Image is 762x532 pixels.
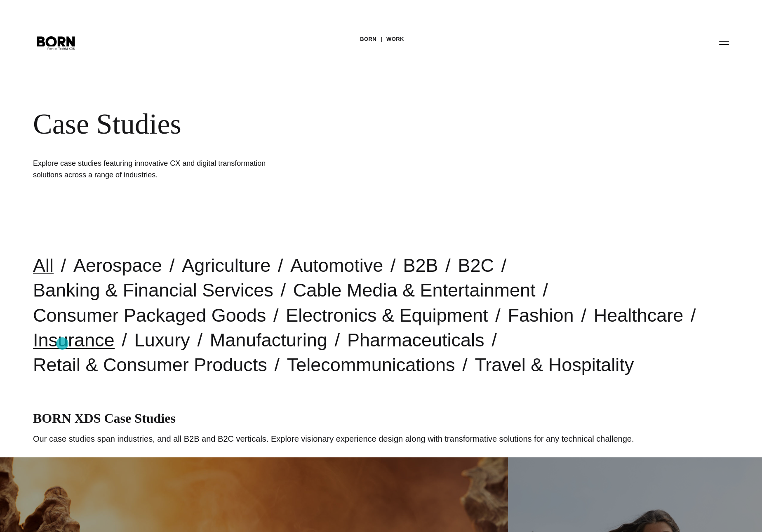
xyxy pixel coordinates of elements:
p: Our case studies span industries, and all B2B and B2C verticals. Explore visionary experience des... [33,433,729,445]
a: Consumer Packaged Goods [33,305,266,326]
a: All [33,255,54,276]
a: Healthcare [594,305,684,326]
a: Travel & Hospitality [475,354,634,375]
a: Manufacturing [210,330,327,351]
a: Automotive [290,255,383,276]
h1: Explore case studies featuring innovative CX and digital transformation solutions across a range ... [33,158,280,181]
a: BORN [360,33,376,45]
a: B2B [403,255,438,276]
h1: BORN XDS Case Studies [33,411,729,426]
a: Insurance [33,330,115,351]
a: Pharmaceuticals [347,330,484,351]
a: Electronics & Equipment [286,305,488,326]
a: Agriculture [182,255,270,276]
a: Retail & Consumer Products [33,354,267,375]
a: Banking & Financial Services [33,280,273,301]
a: Telecommunications [287,354,455,375]
a: Work [386,33,404,45]
button: Open [714,34,734,51]
a: Fashion [508,305,574,326]
a: Aerospace [73,255,162,276]
a: Luxury [134,330,190,351]
div: Case Studies [33,107,503,141]
a: B2C [458,255,494,276]
a: Cable Media & Entertainment [293,280,536,301]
